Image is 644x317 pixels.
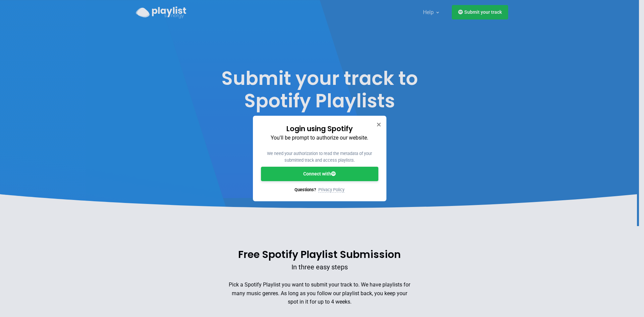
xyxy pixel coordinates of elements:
h3: Login using Spotify [261,124,378,134]
span: Questions? [294,187,316,192]
a: Privacy Policy [318,187,344,193]
p: You'll be prompt to authorize our website. [261,134,378,142]
a: Connect with [261,167,378,181]
button: Close [376,121,381,128]
p: We need your authorization to read the metadata of your submitted track and access playlists. [261,150,378,164]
